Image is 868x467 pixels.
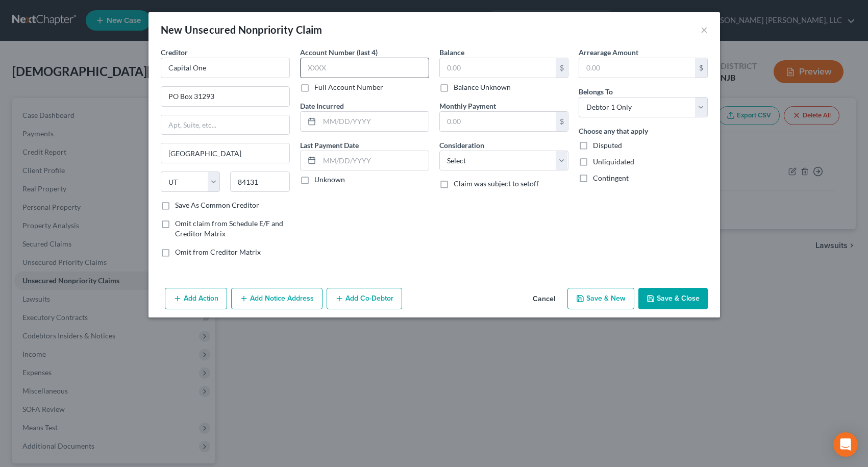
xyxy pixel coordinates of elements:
label: Monthly Payment [439,101,496,111]
input: Apt, Suite, etc... [161,115,289,135]
span: Omit from Creditor Matrix [175,248,261,256]
label: Full Account Number [314,82,383,92]
label: Unknown [314,175,345,185]
input: Search creditor by name... [161,58,290,78]
div: $ [556,112,568,131]
span: Disputed [593,141,622,150]
input: Enter city... [161,143,289,163]
input: MM/DD/YYYY [319,151,429,170]
span: Unliquidated [593,157,634,166]
label: Consideration [439,140,484,151]
label: Arrearage Amount [579,47,638,58]
label: Balance Unknown [454,82,511,92]
span: Contingent [593,174,629,182]
label: Last Payment Date [300,140,359,151]
input: 0.00 [440,112,556,131]
label: Date Incurred [300,101,344,111]
input: Enter zip... [230,171,290,192]
span: Creditor [161,48,188,57]
button: Add Notice Address [231,288,323,309]
label: Choose any that apply [579,126,648,136]
input: Enter address... [161,87,289,106]
span: Omit claim from Schedule E/F and Creditor Matrix [175,219,283,238]
input: XXXX [300,58,429,78]
button: Save & Close [638,288,708,309]
button: Add Action [165,288,227,309]
input: 0.00 [440,58,556,78]
span: Claim was subject to setoff [454,179,539,188]
input: 0.00 [579,58,695,78]
input: MM/DD/YYYY [319,112,429,131]
div: $ [556,58,568,78]
div: New Unsecured Nonpriority Claim [161,22,323,37]
label: Balance [439,47,464,58]
div: $ [695,58,707,78]
button: Add Co-Debtor [327,288,402,309]
label: Save As Common Creditor [175,200,259,210]
div: Open Intercom Messenger [833,432,858,457]
button: Cancel [525,289,563,309]
button: × [701,23,708,36]
label: Account Number (last 4) [300,47,378,58]
button: Save & New [567,288,634,309]
span: Belongs To [579,87,613,96]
